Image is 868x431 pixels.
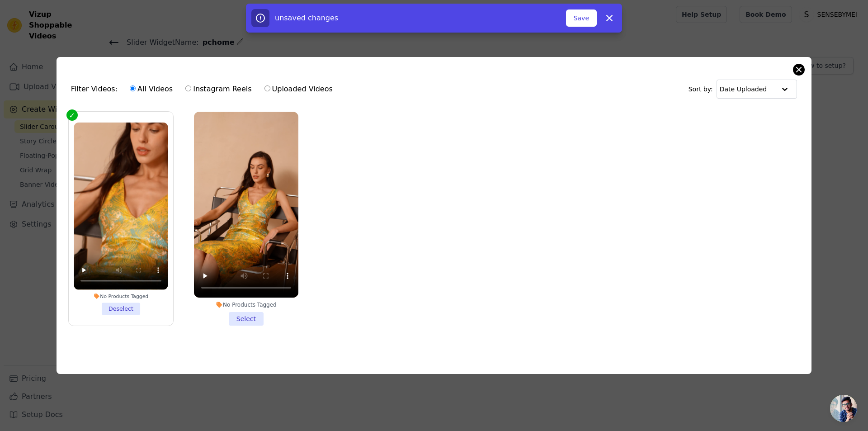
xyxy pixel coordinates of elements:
[74,293,168,299] div: No Products Tagged
[830,395,857,422] a: 开放式聊天
[689,80,797,99] div: Sort by:
[264,83,333,95] label: Uploaded Videos
[566,9,597,27] button: Save
[194,301,298,308] div: No Products Tagged
[71,79,338,99] div: Filter Videos:
[793,64,804,75] button: Close modal
[275,14,338,22] span: unsaved changes
[185,83,252,95] label: Instagram Reels
[129,83,173,95] label: All Videos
